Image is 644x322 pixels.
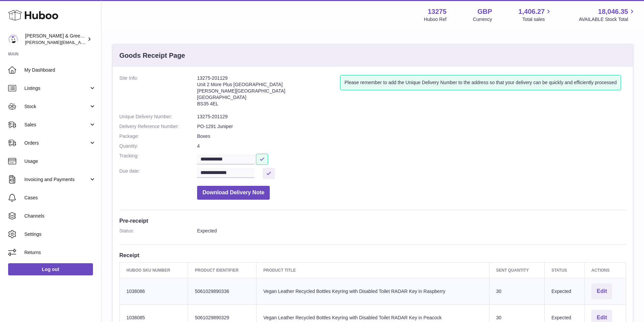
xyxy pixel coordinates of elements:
span: AVAILABLE Stock Total [579,16,636,23]
dd: 13275-201129 [197,114,626,120]
dd: 4 [197,143,626,149]
span: Invoicing and Payments [24,176,89,183]
span: Cases [24,195,96,201]
th: Product Identifier [188,262,256,278]
td: Vegan Leather Recycled Bottles Keyring with Disabled Toilet RADAR Key in Raspberry [256,278,489,304]
span: Returns [24,249,96,256]
span: Sales [24,122,89,128]
td: 1038086 [120,278,188,304]
img: ellen@bluebadgecompany.co.uk [8,34,18,44]
button: Download Delivery Note [197,186,270,200]
div: Please remember to add the Unique Delivery Number to the address so that your delivery can be qui... [340,75,621,90]
a: 1,406.27 Total sales [519,7,553,23]
th: Status [545,262,585,278]
h3: Goods Receipt Page [119,51,185,60]
span: [PERSON_NAME][EMAIL_ADDRESS][DOMAIN_NAME] [25,40,136,45]
dt: Tracking: [119,153,197,165]
dt: Unique Delivery Number: [119,114,197,120]
a: 18,046.35 AVAILABLE Stock Total [579,7,636,23]
dt: Delivery Reference Number: [119,123,197,130]
strong: GBP [477,7,492,16]
span: 18,046.35 [598,7,628,16]
td: 30 [489,278,545,304]
span: 1,406.27 [519,7,545,16]
span: My Dashboard [24,67,96,73]
dt: Status: [119,228,197,234]
div: [PERSON_NAME] & Green Ltd [25,33,86,46]
dd: PO-1291 Juniper [197,123,626,130]
th: Huboo SKU Number [120,262,188,278]
span: Usage [24,158,96,165]
dt: Package: [119,133,197,140]
th: Actions [585,262,626,278]
a: Log out [8,263,93,275]
span: Stock [24,103,89,110]
span: Channels [24,213,96,219]
button: Edit [591,283,612,299]
div: Huboo Ref [424,16,447,23]
span: Orders [24,140,89,146]
h3: Receipt [119,251,626,259]
dd: Boxes [197,133,626,140]
dt: Due date: [119,168,197,179]
td: 5061029890336 [188,278,256,304]
strong: 13275 [428,7,447,16]
dd: Expected [197,228,626,234]
address: 13275-201129 Unit 2 More Plus [GEOGRAPHIC_DATA] [PERSON_NAME][GEOGRAPHIC_DATA] [GEOGRAPHIC_DATA] ... [197,75,340,110]
dt: Site Info: [119,75,197,110]
h3: Pre-receipt [119,217,626,224]
span: Settings [24,231,96,238]
td: Expected [545,278,585,304]
span: Listings [24,85,89,92]
th: Sent Quantity [489,262,545,278]
div: Currency [473,16,492,23]
th: Product title [256,262,489,278]
span: Total sales [522,16,552,23]
dt: Quantity: [119,143,197,149]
